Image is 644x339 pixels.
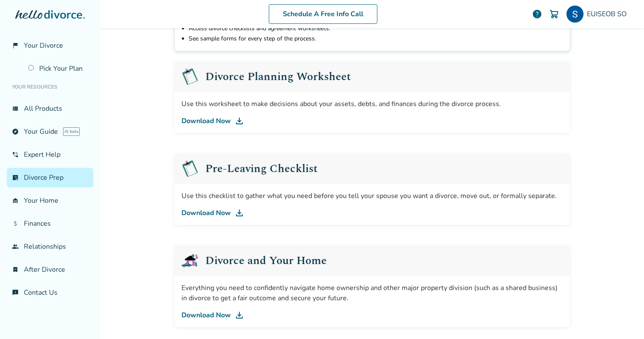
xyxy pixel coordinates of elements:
[7,168,93,187] a: list_alt_checkDivorce Prep
[181,283,563,303] div: Everything you need to confidently navigate home ownership and other major property division (suc...
[234,116,244,126] img: DL
[181,99,563,109] div: Use this worksheet to make decisions about your assets, debts, and finances during the divorce pr...
[7,191,93,210] a: garage_homeYour Home
[7,145,93,164] a: phone_in_talkExpert Help
[12,266,19,273] span: bookmark_check
[549,9,559,19] img: Cart
[12,289,19,296] span: chat_info
[181,252,198,269] img: Divorce and Your Home
[601,298,644,339] iframe: Chat Widget
[23,59,93,78] a: Pick Your Plan
[24,41,63,50] span: Your Divorce
[566,6,584,23] img: Soap !
[12,105,19,112] span: view_list
[587,9,630,19] span: EUISEOB SO
[12,197,19,204] span: garage_home
[12,174,19,181] span: list_alt_check
[12,42,19,49] span: flag_2
[234,310,244,320] img: DL
[12,151,19,158] span: phone_in_talk
[63,127,80,136] span: AI beta
[189,34,492,44] li: See sample forms for every step of the process.
[7,260,93,279] a: bookmark_checkAfter Divorce
[7,99,93,118] a: view_listAll Products
[12,128,19,135] span: explore
[181,160,198,177] img: Pre-Leaving Checklist
[205,71,351,82] h2: Divorce Planning Worksheet
[532,9,542,19] a: help
[205,255,327,266] h2: Divorce and Your Home
[269,4,377,24] a: Schedule A Free Info Call
[7,122,93,141] a: exploreYour GuideAI beta
[7,214,93,233] a: attach_moneyFinances
[12,220,19,227] span: attach_money
[205,163,318,174] h2: Pre-Leaving Checklist
[12,243,19,250] span: group
[7,36,93,55] a: flag_2Your Divorce
[181,191,563,201] div: Use this checklist to gather what you need before you tell your spouse you want a divorce, move o...
[181,116,563,126] a: Download Now
[7,78,93,95] li: Your Resources
[601,298,644,339] div: 채팅 위젯
[181,68,198,85] img: Pre-Leaving Checklist
[7,283,93,302] a: chat_infoContact Us
[234,208,244,218] img: DL
[181,208,563,218] a: Download Now
[7,237,93,256] a: groupRelationships
[181,310,563,320] a: Download Now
